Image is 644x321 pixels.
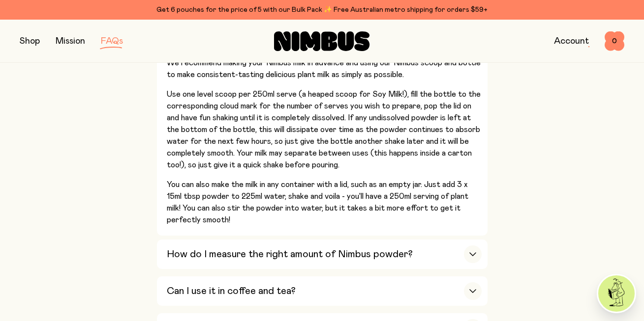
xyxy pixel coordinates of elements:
[56,37,85,46] a: Mission
[167,179,482,226] p: You can also make the milk in any container with a lid, such as an empty jar. Just add 3 x 15ml t...
[157,276,488,306] button: Can I use it in coffee and tea?
[157,27,488,236] button: What is the best way to make the plant milk?We recommend making your Nimbus milk in advance and u...
[167,285,296,297] h3: Can I use it in coffee and tea?
[554,37,589,46] a: Account
[598,275,635,312] img: agent
[167,88,482,171] p: Use one level scoop per 250ml serve (a heaped scoop for Soy Milk!), fill the bottle to the corres...
[167,57,482,80] p: We recommend making your Nimbus milk in advance and using our Nimbus scoop and bottle to make con...
[605,31,624,51] button: 0
[157,240,488,269] button: How do I measure the right amount of Nimbus powder?
[20,4,624,16] div: Get 6 pouches for the price of 5 with our Bulk Pack ✨ Free Australian metro shipping for orders $59+
[167,248,413,260] h3: How do I measure the right amount of Nimbus powder?
[101,37,123,46] a: FAQs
